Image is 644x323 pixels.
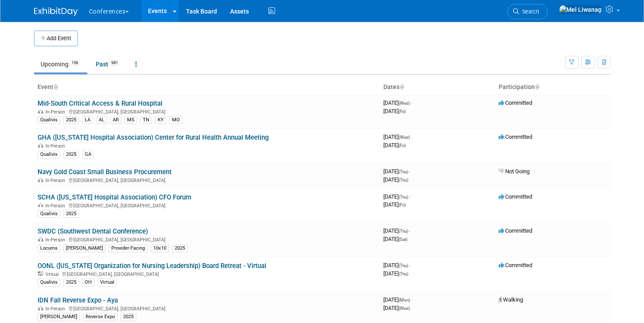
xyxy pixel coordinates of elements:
[383,270,408,277] span: [DATE]
[169,116,183,124] div: MO
[380,80,495,95] th: Dates
[410,227,411,234] span: -
[383,176,408,183] span: [DATE]
[399,135,410,140] span: (Wed)
[110,116,121,124] div: AR
[519,8,539,15] span: Search
[411,134,413,140] span: -
[63,210,79,218] div: 2025
[499,296,523,303] span: Walking
[399,263,408,268] span: (Thu)
[38,296,118,304] a: IDN Fall Reverse Expo - Aya
[38,236,376,243] div: [GEOGRAPHIC_DATA], [GEOGRAPHIC_DATA]
[38,178,43,182] img: In-Person Event
[34,7,78,16] img: ExhibitDay
[383,100,413,106] span: [DATE]
[45,237,68,243] span: In-Person
[45,271,61,277] span: Virtual
[499,168,530,175] span: Not Going
[97,278,117,286] div: Virtual
[38,227,148,235] a: SWDC (Southwest Dental Conference)
[89,56,127,72] a: Past981
[63,244,106,252] div: [PERSON_NAME]
[151,244,169,252] div: 10x10
[499,193,532,200] span: Committed
[38,203,43,207] img: In-Person Event
[399,101,410,106] span: (Wed)
[38,100,162,107] a: Mid-South Critical Access & Rural Hospital
[507,4,548,19] a: Search
[69,60,81,66] span: 156
[45,203,68,209] span: In-Person
[383,134,413,140] span: [DATE]
[109,244,148,252] div: Provider-Facing
[38,176,376,183] div: [GEOGRAPHIC_DATA], [GEOGRAPHIC_DATA]
[109,60,121,66] span: 981
[535,83,539,90] a: Sort by Participation Type
[383,262,411,268] span: [DATE]
[140,116,152,124] div: TN
[38,262,266,270] a: OONL ([US_STATE] Organization for Nursing Leadership) Board Retreat - Virtual
[38,305,376,312] div: [GEOGRAPHIC_DATA], [GEOGRAPHIC_DATA]
[121,313,136,321] div: 2025
[38,271,43,276] img: Virtual Event
[63,278,79,286] div: 2025
[499,227,532,234] span: Committed
[34,31,78,46] button: Add Event
[38,237,43,241] img: In-Person Event
[155,116,166,124] div: KY
[38,313,80,321] div: [PERSON_NAME]
[38,270,376,277] div: [GEOGRAPHIC_DATA], [GEOGRAPHIC_DATA]
[383,142,406,148] span: [DATE]
[38,134,269,141] a: GHA ([US_STATE] Hospital Association) Center for Rural Health Annual Meeting
[399,109,406,114] span: (Fri)
[38,202,376,209] div: [GEOGRAPHIC_DATA], [GEOGRAPHIC_DATA]
[38,193,191,201] a: SCHA ([US_STATE] Hospital Association) CFO Forum
[399,195,408,199] span: (Thu)
[399,83,404,90] a: Sort by Start Date
[45,143,68,149] span: In-Person
[411,100,413,106] span: -
[124,116,137,124] div: MS
[63,151,79,158] div: 2025
[499,262,532,268] span: Committed
[34,80,380,95] th: Event
[383,296,413,303] span: [DATE]
[82,151,94,158] div: GA
[82,278,94,286] div: OH
[38,168,172,176] a: Navy Gold Coast Small Business Procurement
[53,83,58,90] a: Sort by Event Name
[383,168,411,175] span: [DATE]
[83,313,117,321] div: Reverse Expo
[45,178,68,183] span: In-Person
[559,5,602,14] img: Mel Liwanag
[38,116,60,124] div: Qualivis
[495,80,610,95] th: Participation
[410,193,411,200] span: -
[172,244,188,252] div: 2025
[399,271,408,276] span: (Thu)
[38,306,43,310] img: In-Person Event
[383,236,407,242] span: [DATE]
[45,109,68,115] span: In-Person
[96,116,107,124] div: AL
[399,306,410,311] span: (Wed)
[383,108,406,114] span: [DATE]
[410,262,411,268] span: -
[383,305,410,311] span: [DATE]
[63,116,79,124] div: 2025
[383,201,406,208] span: [DATE]
[399,237,407,242] span: (Sat)
[38,244,60,252] div: Locums
[383,193,411,200] span: [DATE]
[411,296,413,303] span: -
[399,229,408,234] span: (Thu)
[499,100,532,106] span: Committed
[38,278,60,286] div: Qualivis
[38,143,43,148] img: In-Person Event
[399,178,408,182] span: (Thu)
[410,168,411,175] span: -
[82,116,93,124] div: LA
[399,298,410,302] span: (Mon)
[38,108,376,115] div: [GEOGRAPHIC_DATA], [GEOGRAPHIC_DATA]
